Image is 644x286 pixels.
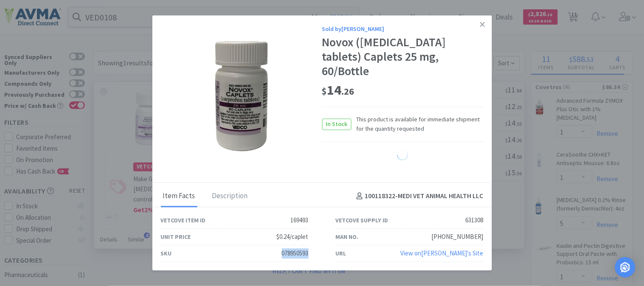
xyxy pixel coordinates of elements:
div: Description [210,186,250,207]
div: Open Intercom Messenger [615,257,636,278]
div: [PHONE_NUMBER] [432,232,484,242]
div: 169493 [291,215,309,225]
div: Man No. [336,232,359,241]
div: Item Facts [161,186,197,207]
div: $0.24/caplet [277,232,309,242]
div: Sold by [PERSON_NAME] [322,24,484,34]
span: 14 [322,81,354,98]
span: $ [322,85,327,97]
div: 631308 [466,215,484,225]
div: 078950593 [282,248,309,258]
span: In Stock [323,119,351,129]
div: URL [336,249,346,258]
span: This product is available for immediate shipment for the quantity requested [352,115,484,134]
div: Vetcove Supply ID [336,216,388,225]
div: Novox ([MEDICAL_DATA] tablets) Caplets 25 mg, 60/Bottle [322,35,484,78]
div: Unit Price [161,232,191,241]
span: . 26 [342,85,354,97]
h4: 100118322 - MEDI VET ANIMAL HEALTH LLC [353,191,484,202]
div: Vetcove Item ID [161,216,206,225]
a: View on[PERSON_NAME]'s Site [401,249,484,257]
img: 3148dfe01de54edab67d257d3f15fb09_631308.jpeg [186,41,297,151]
div: SKU [161,249,172,258]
